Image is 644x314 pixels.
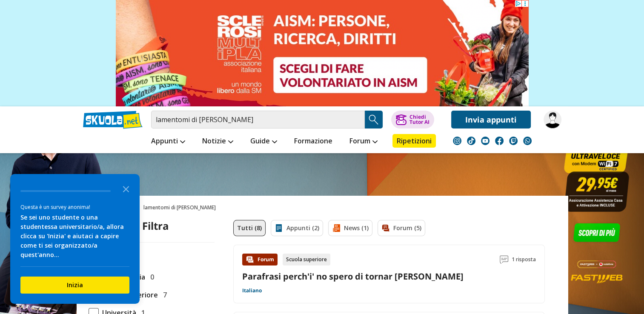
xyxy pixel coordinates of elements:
[453,137,461,145] img: instagram
[283,254,330,265] div: Scuola superiore
[248,134,279,149] a: Guide
[20,213,129,260] div: Se sei uno studente o una studentessa universitario/a, allora clicca su 'Inizia' e aiutaci a capi...
[332,224,341,232] img: News filtro contenuto
[10,174,140,304] div: Survey
[151,111,365,128] input: Cerca appunti, riassunti o versioni
[233,220,266,236] a: Tutti (8)
[117,180,135,197] button: Close the survey
[130,220,169,232] div: Filtra
[495,137,504,145] img: facebook
[242,287,262,294] a: Italiano
[512,254,536,265] span: 1 risposta
[381,224,390,232] img: Forum filtro contenuto
[481,137,489,145] img: youtube
[523,137,532,145] img: WhatsApp
[509,137,518,145] img: twitch
[292,134,335,149] a: Formazione
[378,220,425,236] a: Forum (5)
[367,113,380,126] img: Cerca appunti, riassunti o versioni
[365,111,383,128] button: Search Button
[20,277,129,294] button: Inizia
[160,289,167,300] span: 7
[275,224,283,232] img: Appunti filtro contenuto
[391,111,434,128] button: ChiediTutor AI
[409,114,429,125] div: Chiedi Tutor AI
[271,220,323,236] a: Appunti (2)
[143,201,219,215] span: lamentomi di [PERSON_NAME]
[20,203,129,211] div: Questa è un survey anonima!
[544,111,561,128] img: storiageo
[147,271,154,283] span: 0
[242,254,278,265] div: Forum
[242,271,464,282] a: Parafrasi perch'i' no spero di tornar [PERSON_NAME]
[500,255,508,264] img: Commenti lettura
[200,134,235,149] a: Notizie
[246,255,254,264] img: Forum contenuto
[451,111,531,128] a: Invia appunti
[467,137,475,145] img: tiktok
[347,134,380,149] a: Forum
[149,134,187,149] a: Appunti
[328,220,372,236] a: News (1)
[392,134,436,148] a: Ripetizioni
